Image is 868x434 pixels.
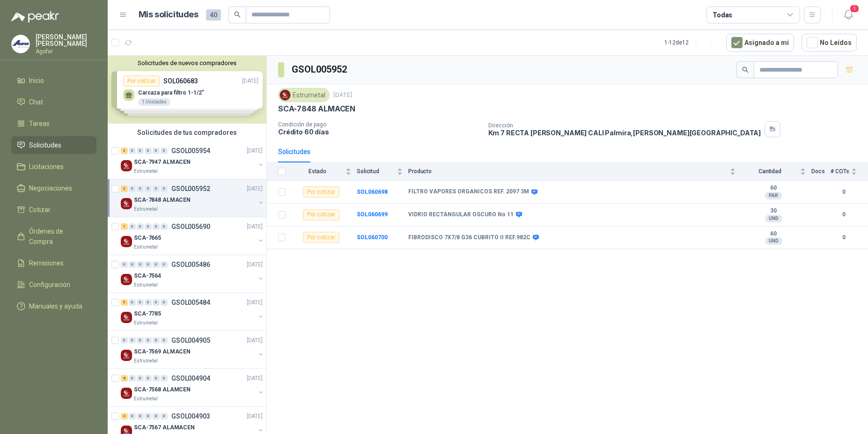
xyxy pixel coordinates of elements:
a: 8 0 0 0 0 0 GSOL004904[DATE] Company LogoSCA-7568 ALAMCENEstrumetal [121,373,265,403]
img: Company Logo [121,160,132,171]
a: Manuales y ayuda [11,297,96,315]
a: Inicio [11,72,96,89]
span: Cantidad [741,168,798,175]
p: SCA-7665 [134,234,161,243]
a: Remisiones [11,254,96,272]
img: Company Logo [121,274,132,285]
div: 0 [153,147,160,154]
span: # COTs [831,168,849,175]
b: 0 [831,210,857,219]
p: Estrumetal [134,281,158,289]
div: 5 [121,299,128,306]
a: 0 0 0 0 0 0 GSOL005486[DATE] Company LogoSCA-7564Estrumetal [121,259,265,289]
span: Chat [29,97,43,107]
div: 0 [153,185,160,192]
p: Condición de pago [278,121,481,128]
p: [DATE] [247,298,263,307]
a: Configuración [11,276,96,294]
div: 8 [121,375,128,382]
div: 0 [161,375,168,382]
div: 1 [121,223,128,230]
div: 0 [145,185,152,192]
div: 0 [129,147,136,154]
span: Inicio [29,75,44,86]
div: 0 [137,413,144,419]
div: 0 [121,261,128,268]
span: Estado [291,168,344,175]
div: 0 [161,147,168,154]
p: GSOL005954 [171,147,210,154]
div: 0 [145,261,152,268]
b: 60 [741,184,806,192]
div: 4 [121,413,128,419]
p: [DATE] [247,412,263,421]
a: SOL060700 [357,234,388,241]
div: 0 [153,299,160,306]
button: Solicitudes de nuevos compradores [111,59,263,66]
div: 0 [137,375,144,382]
th: Docs [811,162,831,181]
p: GSOL005690 [171,223,210,230]
img: Company Logo [12,35,29,53]
span: Solicitudes [29,140,61,150]
p: GSOL005952 [171,185,210,192]
a: 0 0 0 0 0 0 GSOL004905[DATE] Company LogoSCA-7569 ALMACENEstrumetal [121,335,265,365]
p: [DATE] [247,260,263,269]
div: 0 [129,185,136,192]
p: [DATE] [247,336,263,345]
p: [DATE] [247,374,263,383]
div: 0 [145,147,152,154]
p: Estrumetal [134,395,158,403]
p: SCA-7567 ALAMACEN [134,423,195,432]
p: [DATE] [247,147,263,155]
p: Estrumetal [134,243,158,251]
div: 0 [129,413,136,419]
h1: Mis solicitudes [139,8,199,22]
span: Tareas [29,118,50,129]
img: Company Logo [121,236,132,247]
div: UND [765,237,782,245]
b: VIDRIO RECTANGULAR OSCURO No 11 [408,211,514,219]
p: GSOL004903 [171,413,210,419]
div: 0 [161,337,168,344]
p: GSOL005486 [171,261,210,268]
div: 0 [153,337,160,344]
a: 3 0 0 0 0 0 GSOL005952[DATE] Company LogoSCA-7848 ALMACENEstrumetal [121,183,265,213]
div: 0 [161,185,168,192]
p: Dirección [488,122,761,129]
a: 1 0 0 0 0 0 GSOL005690[DATE] Company LogoSCA-7665Estrumetal [121,221,265,251]
h3: GSOL005952 [292,62,348,77]
button: 1 [840,7,857,23]
div: Todas [713,10,732,20]
span: Configuración [29,280,70,290]
div: Solicitudes de tus compradores [108,124,266,141]
span: Producto [408,168,728,175]
p: [DATE] [247,184,263,193]
th: # COTs [831,162,868,181]
th: Cantidad [741,162,811,181]
div: 0 [137,261,144,268]
span: 40 [206,9,221,21]
p: SCA-7569 ALMACEN [134,347,191,356]
img: Company Logo [121,198,132,209]
p: SCA-7848 ALMACEN [278,104,355,114]
p: [DATE] [247,222,263,231]
a: Chat [11,93,96,111]
a: Cotizar [11,201,96,219]
div: Solicitudes de nuevos compradoresPor cotizarSOL060683[DATE] Carcaza para filtro 1-1/2"1 UnidadesP... [108,56,266,124]
p: Estrumetal [134,206,158,213]
b: 60 [741,230,806,238]
div: 0 [137,299,144,306]
th: Producto [408,162,741,181]
a: 5 0 0 0 0 0 GSOL005484[DATE] Company LogoSCA-7785Estrumetal [121,297,265,327]
div: 0 [153,375,160,382]
a: Negociaciones [11,179,96,197]
div: 0 [129,261,136,268]
div: 0 [145,223,152,230]
button: No Leídos [802,34,857,51]
span: 1 [849,4,860,13]
p: [DATE] [333,91,352,100]
span: Manuales y ayuda [29,301,82,311]
div: 0 [161,261,168,268]
a: Solicitudes [11,136,96,154]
